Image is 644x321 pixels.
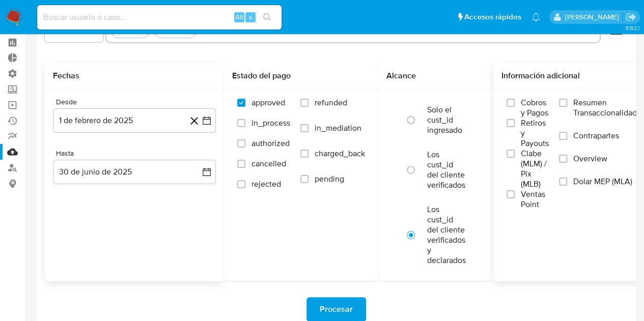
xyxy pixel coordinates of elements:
[531,13,540,21] a: Notificaciones
[235,12,243,22] span: Alt
[249,12,252,22] span: s
[625,24,639,32] span: 3.152.1
[565,12,622,22] p: juanmartin.iglesias@mercadolibre.com
[626,12,636,22] a: Salir
[37,11,282,24] input: Buscar usuario o caso...
[257,10,277,24] button: search-icon
[464,12,521,22] span: Accesos rápidos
